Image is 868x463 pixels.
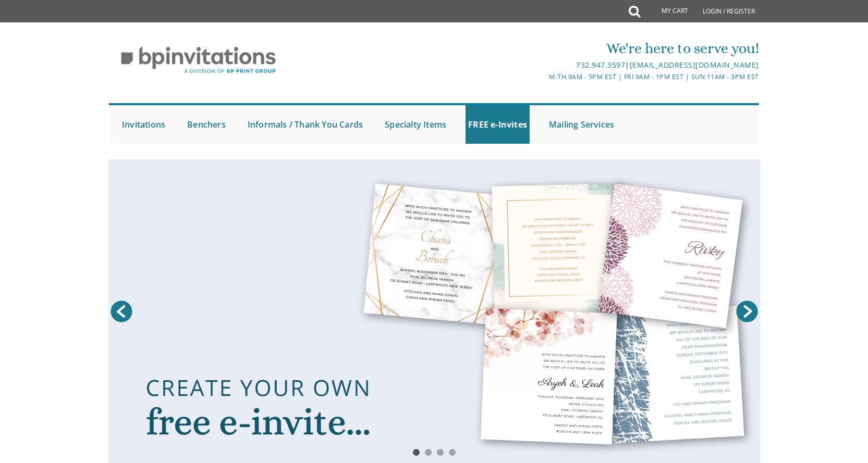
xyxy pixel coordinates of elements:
[119,105,168,144] a: Invitations
[546,105,617,144] a: Mailing Services
[185,105,228,144] a: Benchers
[639,1,695,22] a: My Cart
[734,298,760,324] a: Next
[326,38,759,59] div: We're here to serve you!
[108,298,135,324] a: Prev
[326,71,759,82] div: M-Th 9am - 5pm EST | Fri 9am - 1pm EST | Sun 11am - 3pm EST
[245,105,365,144] a: Informals / Thank You Cards
[382,105,449,144] a: Specialty Items
[630,60,759,70] a: [EMAIL_ADDRESS][DOMAIN_NAME]
[326,59,759,71] div: |
[576,60,625,70] a: 732.947.3597
[109,39,288,82] img: BP Invitation Loft
[466,105,530,144] a: FREE e-Invites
